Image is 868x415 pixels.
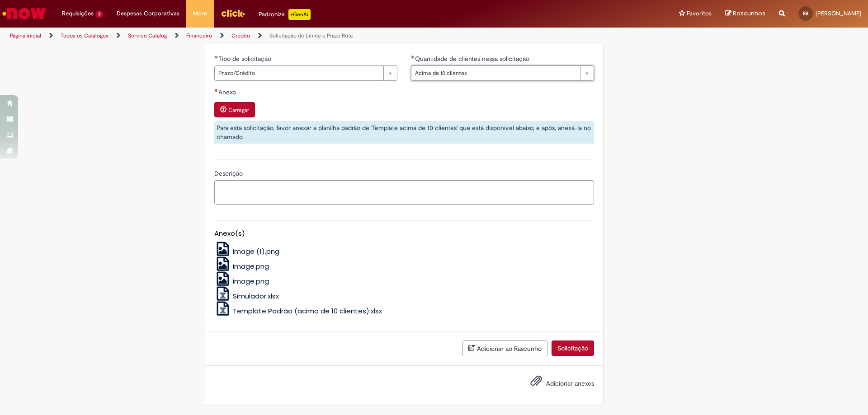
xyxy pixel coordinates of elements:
span: Obrigatório Preenchido [411,55,415,59]
span: Simulador.xlsx [233,291,279,301]
a: image.png [214,261,269,271]
h5: Anexo(s) [214,230,594,238]
span: Prazo/Crédito [218,66,379,80]
a: Financeiro [186,32,212,39]
span: Quantidade de clientes nessa solicitação [415,55,531,63]
p: +GenAi [288,9,311,20]
span: Template Padrão (acima de 10 clientes).xlsx [233,306,382,316]
span: Tipo de solicitação [218,55,273,63]
span: [PERSON_NAME] [816,9,861,17]
span: RB [803,10,808,16]
img: click_logo_yellow_360x200.png [221,6,245,20]
ul: Trilhas de página [7,28,572,44]
span: Rascunhos [733,9,765,18]
a: Solicitação de Limite e Prazo Rota [269,32,353,39]
a: Rascunhos [725,9,765,18]
div: Padroniza [259,9,311,20]
button: Adicionar anexos [528,373,544,393]
span: image.png [233,276,269,286]
span: Requisições [62,9,94,18]
span: Obrigatório Preenchido [214,55,218,59]
span: image (1).png [233,247,279,256]
a: Service Catalog [128,32,167,39]
a: image.png [214,276,269,286]
button: Adicionar ao Rascunho [462,340,547,356]
span: 3 [95,10,103,18]
span: Adicionar anexos [546,379,594,387]
span: Anexo [218,88,238,96]
span: Acima de 10 clientes [415,66,576,80]
img: ServiceNow [1,5,47,23]
span: Favoritos [687,9,712,18]
span: image.png [233,261,269,271]
a: Template Padrão (acima de 10 clientes).xlsx [214,306,382,316]
textarea: Descrição [214,180,594,205]
button: Solicitação [552,340,594,356]
a: image (1).png [214,247,280,256]
a: Todos os Catálogos [61,32,108,39]
a: Crédito [231,32,250,39]
div: Para esta solicitação, favor anexar a planilha padrão de 'Template acima de 10 clientes' que está... [214,121,594,144]
span: Necessários [214,89,218,92]
button: Carregar anexo de Anexo Required [214,102,255,117]
span: More [193,9,207,18]
a: Página inicial [10,32,41,39]
span: Descrição [214,169,245,177]
a: Simulador.xlsx [214,291,279,301]
small: Carregar [228,107,249,114]
span: Despesas Corporativas [117,9,179,18]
